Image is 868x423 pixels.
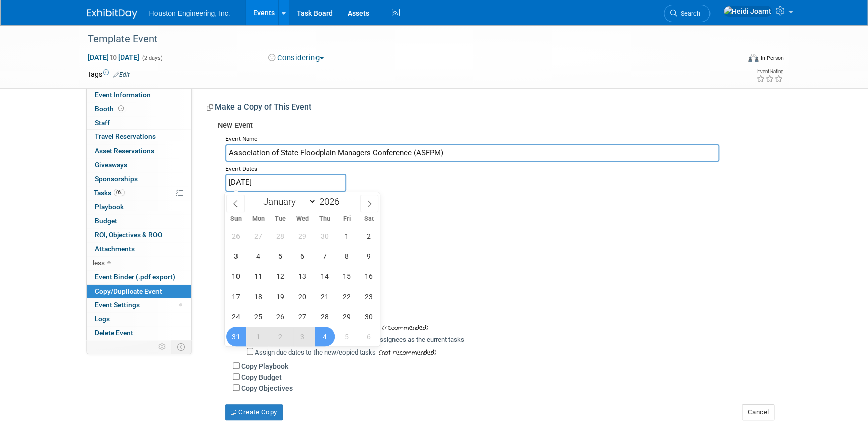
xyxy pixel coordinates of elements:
span: 0% [114,189,125,196]
div: Event Dates [225,162,774,174]
span: June 5, 2026 [337,327,357,346]
a: Edit [113,71,130,78]
div: In-Person [760,54,783,62]
span: May 24, 2026 [226,307,246,326]
span: to [109,53,118,61]
span: May 29, 2026 [337,307,357,326]
div: Event Name [225,132,774,144]
a: Search [664,5,710,22]
span: May 15, 2026 [337,266,357,286]
label: Copy Budget [241,373,282,381]
span: May 16, 2026 [359,266,379,286]
span: May 27, 2026 [293,307,312,326]
span: Attachments [95,245,135,253]
button: Cancel [742,404,774,420]
span: April 29, 2026 [293,226,312,246]
span: Delete Event [95,329,133,337]
a: Logs [87,312,191,326]
span: Event Binder (.pdf export) [95,273,175,281]
span: Sat [358,216,380,222]
a: Giveaways [87,158,191,172]
img: Heidi Joarnt [723,6,772,17]
span: May 3, 2026 [226,246,246,266]
span: May 10, 2026 [226,266,246,286]
img: Format-Inperson.png [748,54,758,62]
button: Considering [265,53,328,63]
span: May 6, 2026 [293,246,312,266]
span: May 9, 2026 [359,246,379,266]
span: May 31, 2026 [226,327,246,346]
a: Staff [87,116,191,130]
span: Booth [95,105,126,113]
div: Event Rating [756,69,783,74]
span: Sun [225,216,247,222]
span: ROI, Objectives & ROO [95,231,162,239]
span: Logs [95,315,110,323]
div: Template Event [84,30,725,48]
span: May 5, 2026 [271,246,290,266]
span: May 22, 2026 [337,287,357,306]
span: May 20, 2026 [293,287,312,306]
span: June 2, 2026 [271,327,290,346]
span: Asset Reservations [95,147,154,155]
span: May 12, 2026 [271,266,290,286]
span: May 18, 2026 [249,287,268,306]
button: Create Copy [225,404,283,420]
span: Copy/Duplicate Event [95,287,162,295]
span: May 19, 2026 [271,287,290,306]
td: Tags [87,69,130,79]
a: less [87,256,191,270]
span: April 27, 2026 [249,226,268,246]
span: April 30, 2026 [315,226,335,246]
div: New Event [218,120,774,132]
a: Booth [87,102,191,116]
span: June 3, 2026 [293,327,312,346]
span: May 23, 2026 [359,287,379,306]
span: May 28, 2026 [315,307,335,326]
span: June 6, 2026 [359,327,379,346]
a: Copy/Duplicate Event [87,285,191,298]
span: May 13, 2026 [293,266,312,286]
span: Budget [95,217,117,225]
td: Personalize Event Tab Strip [153,340,171,354]
div: Participation [225,192,774,204]
span: Booth not reserved yet [116,105,126,112]
span: Search [677,10,700,17]
a: Event Settings [87,298,191,312]
label: Copy Objectives [241,384,293,392]
div: Copy Options: [225,222,774,239]
a: Attachments [87,242,191,256]
a: Sponsorships [87,172,191,186]
span: (recommended) [379,323,428,333]
span: (2 days) [141,55,163,61]
a: Event Binder (.pdf export) [87,270,191,284]
span: Wed [291,216,313,222]
span: Mon [247,216,269,222]
a: Asset Reservations [87,144,191,158]
select: Month [259,195,317,208]
span: Houston Engineering, Inc. [149,9,230,17]
span: [DATE] [DATE] [87,53,140,62]
span: May 8, 2026 [337,246,357,266]
span: June 4, 2026 [315,327,335,346]
span: Staff [95,119,110,127]
img: ExhibitDay [87,9,137,19]
span: Tasks [94,189,125,197]
span: Thu [313,216,336,222]
span: May 21, 2026 [315,287,335,306]
span: May 17, 2026 [226,287,246,306]
span: Fri [336,216,358,222]
span: May 11, 2026 [249,266,268,286]
span: May 25, 2026 [249,307,268,326]
td: Toggle Event Tabs [171,340,191,354]
span: May 4, 2026 [249,246,268,266]
div: Make a Copy of This Event [207,102,774,116]
a: Tasks0% [87,186,191,200]
a: Event Information [87,88,191,102]
a: Travel Reservations [87,130,191,144]
span: Tue [269,216,291,222]
a: Budget [87,214,191,228]
a: Delete Event [87,326,191,340]
span: Modified Layout [179,303,182,306]
span: May 7, 2026 [315,246,335,266]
